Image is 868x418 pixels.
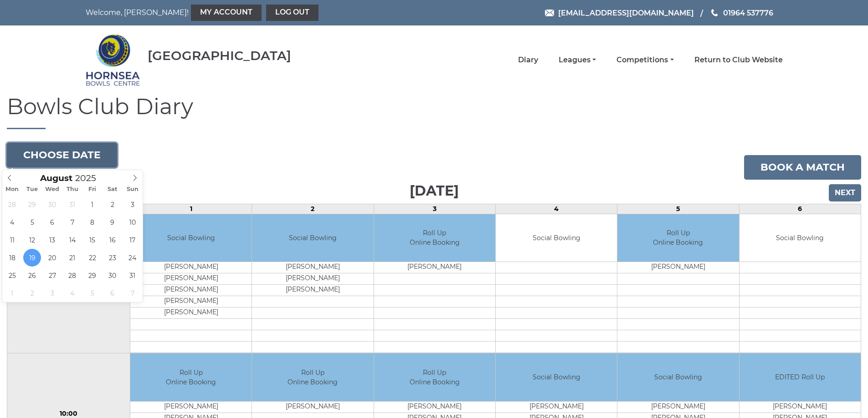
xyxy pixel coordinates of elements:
td: [PERSON_NAME] [130,401,252,413]
span: August 29, 2025 [83,267,101,284]
td: Roll Up Online Booking [374,353,495,401]
span: August 11, 2025 [3,231,21,249]
span: Mon [2,186,22,192]
span: August 4, 2025 [3,213,21,231]
td: [PERSON_NAME] [617,401,739,413]
span: Wed [42,186,62,192]
a: Email [EMAIL_ADDRESS][DOMAIN_NAME] [545,7,694,19]
span: September 1, 2025 [3,284,21,302]
span: Sun [123,186,143,192]
a: Log out [266,5,318,21]
span: August 21, 2025 [63,249,81,267]
span: August 1, 2025 [83,196,101,213]
td: [PERSON_NAME] [130,285,252,296]
td: [PERSON_NAME] [740,401,861,413]
span: August 23, 2025 [103,249,121,267]
div: [GEOGRAPHIC_DATA] [148,49,291,63]
span: September 5, 2025 [83,284,101,302]
input: Scroll to increment [72,173,108,183]
span: July 28, 2025 [3,196,21,213]
td: Social Bowling [617,353,739,401]
td: Social Bowling [740,214,861,262]
td: [PERSON_NAME] [496,401,617,413]
span: August 17, 2025 [123,231,141,249]
span: August 14, 2025 [63,231,81,249]
td: 6 [739,204,861,214]
span: September 7, 2025 [123,284,141,302]
td: Roll Up Online Booking [374,214,495,262]
input: Next [829,184,861,201]
span: September 2, 2025 [23,284,41,302]
span: September 6, 2025 [103,284,121,302]
a: Leagues [559,55,596,65]
td: Roll Up Online Booking [617,214,739,262]
span: 01964 537776 [723,8,773,17]
img: Email [545,10,554,16]
td: [PERSON_NAME] [130,273,252,285]
nav: Welcome, [PERSON_NAME]! [86,5,368,21]
span: [EMAIL_ADDRESS][DOMAIN_NAME] [558,8,694,17]
span: July 30, 2025 [43,196,61,213]
span: August 6, 2025 [43,213,61,231]
td: Social Bowling [130,214,252,262]
a: Competitions [616,55,673,65]
img: Hornsea Bowls Centre [86,28,140,92]
td: [PERSON_NAME] [617,262,739,273]
span: August 7, 2025 [63,213,81,231]
h1: Bowls Club Diary [7,95,861,129]
td: 4 [495,204,617,214]
span: August 19, 2025 [23,249,41,267]
img: Phone us [711,9,718,16]
a: Return to Club Website [694,55,783,65]
span: Thu [62,186,82,192]
td: [PERSON_NAME] [252,262,373,273]
span: Tue [22,186,42,192]
td: Roll Up Online Booking [252,353,373,401]
button: Choose date [7,143,117,167]
span: August 22, 2025 [83,249,101,267]
span: August 18, 2025 [3,249,21,267]
td: Social Bowling [496,214,617,262]
span: September 3, 2025 [43,284,61,302]
span: August 5, 2025 [23,213,41,231]
span: August 2, 2025 [103,196,121,213]
span: Sat [103,186,123,192]
span: July 31, 2025 [63,196,81,213]
span: August 24, 2025 [123,249,141,267]
span: August 16, 2025 [103,231,121,249]
span: August 27, 2025 [43,267,61,284]
span: August 31, 2025 [123,267,141,284]
td: Social Bowling [496,353,617,401]
td: [PERSON_NAME] [252,285,373,296]
td: [PERSON_NAME] [130,307,252,319]
td: EDITED Roll Up [740,353,861,401]
td: [PERSON_NAME] [130,296,252,307]
span: August 28, 2025 [63,267,81,284]
span: August 26, 2025 [23,267,41,284]
td: Social Bowling [252,214,373,262]
a: Phone us 01964 537776 [710,7,773,19]
td: [PERSON_NAME] [252,401,373,413]
span: August 13, 2025 [43,231,61,249]
span: Fri [82,186,103,192]
span: August 8, 2025 [83,213,101,231]
td: [PERSON_NAME] [252,273,373,285]
span: August 10, 2025 [123,213,141,231]
a: Diary [518,55,538,65]
td: [PERSON_NAME] [374,262,495,273]
a: My Account [191,5,262,21]
span: August 15, 2025 [83,231,101,249]
td: 3 [374,204,495,214]
span: September 4, 2025 [63,284,81,302]
span: August 25, 2025 [3,267,21,284]
span: August 30, 2025 [103,267,121,284]
td: [PERSON_NAME] [130,262,252,273]
span: August 12, 2025 [23,231,41,249]
td: 5 [617,204,739,214]
span: August 9, 2025 [103,213,121,231]
td: 1 [130,204,252,214]
span: July 29, 2025 [23,196,41,213]
a: Book a match [744,155,861,180]
span: August 3, 2025 [123,196,141,213]
td: 2 [252,204,374,214]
